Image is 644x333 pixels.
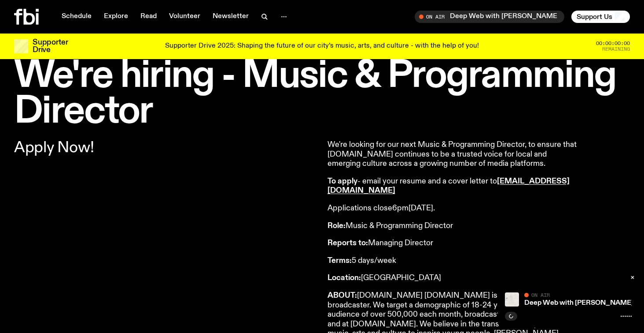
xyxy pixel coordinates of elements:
[596,41,630,46] span: 00:00:00:00
[328,204,581,213] p: Applications close 6pm[DATE].
[571,11,630,23] button: Support Us
[99,11,133,23] a: Explore
[328,273,581,283] p: [GEOGRAPHIC_DATA]
[328,257,352,265] strong: Terms:
[328,239,581,248] p: Managing Director
[14,140,317,155] p: Apply Now!
[328,222,346,230] strong: Role:
[328,274,361,282] strong: Location:
[328,140,581,169] p: We're looking for our next Music & Programming Director, to ensure that [DOMAIN_NAME] continues t...
[328,239,368,247] strong: Reports to:
[135,11,162,23] a: Read
[328,177,581,196] p: - email your resume and a cover letter to
[524,299,633,307] a: Deep Web with [PERSON_NAME]
[531,292,550,298] span: On Air
[577,13,612,21] span: Support Us
[165,42,479,50] p: Supporter Drive 2025: Shaping the future of our city’s music, arts, and culture - with the help o...
[328,292,357,299] strong: ABOUT:
[328,177,357,185] strong: To apply
[14,58,630,130] h1: We're hiring - Music & Programming Director
[328,256,581,266] p: 5 days/week
[328,221,581,231] p: Music & Programming Director
[56,11,97,23] a: Schedule
[602,47,630,52] span: Remaining
[207,11,254,23] a: Newsletter
[164,11,206,23] a: Volunteer
[33,39,68,54] h3: Supporter Drive
[415,11,564,23] button: On AirDeep Web with [PERSON_NAME]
